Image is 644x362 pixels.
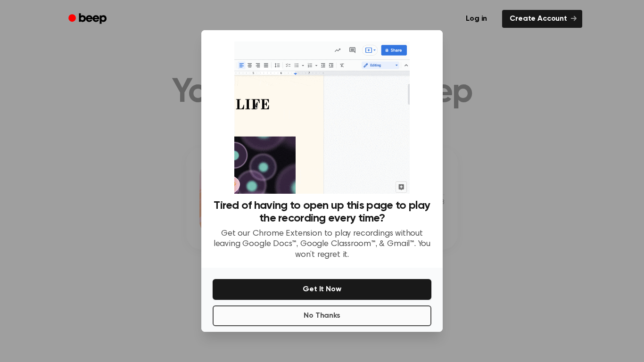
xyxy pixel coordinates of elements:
a: Log in [456,8,496,30]
a: Beep [62,10,115,28]
img: Beep extension in action [234,41,409,194]
a: Create Account [502,10,582,28]
p: Get our Chrome Extension to play recordings without leaving Google Docs™, Google Classroom™, & Gm... [213,229,431,261]
button: No Thanks [213,305,431,326]
button: Get It Now [213,279,431,300]
h3: Tired of having to open up this page to play the recording every time? [213,199,431,225]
